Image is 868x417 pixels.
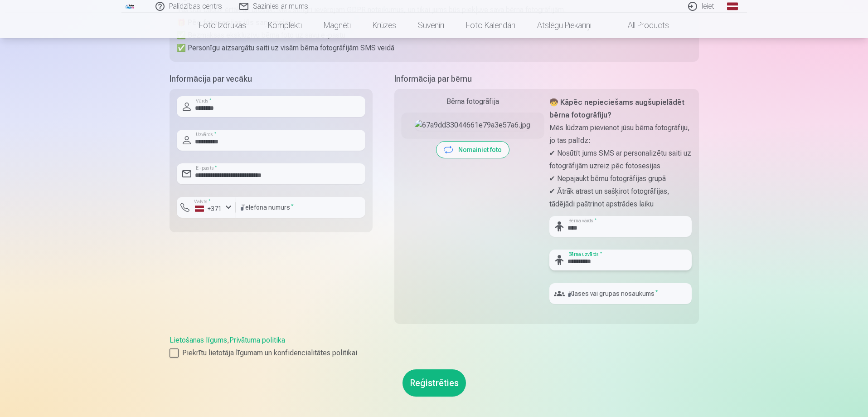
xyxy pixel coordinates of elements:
[195,204,222,213] div: +371
[402,369,466,397] button: Reģistrēties
[526,13,602,38] a: Atslēgu piekariņi
[549,98,684,119] strong: 🧒 Kāpēc nepieciešams augšupielādēt bērna fotogrāfiju?
[170,336,227,344] a: Lietošanas līgums
[229,336,285,344] a: Privātuma politika
[415,120,530,131] img: 67a9dd33044661e79a3e57a6.jpg
[170,73,373,85] h5: Informācija par vecāku
[257,13,313,38] a: Komplekti
[191,198,213,205] label: Valsts
[402,96,544,107] div: Bērna fotogrāfija
[602,13,680,38] a: All products
[549,122,692,147] p: Mēs lūdzam pievienot jūsu bērna fotogrāfiju, jo tas palīdz:
[170,348,699,358] label: Piekrītu lietotāja līgumam un konfidencialitātes politikai
[177,197,236,218] button: Valsts*+371
[549,185,692,211] p: ✔ Ātrāk atrast un sašķirot fotogrāfijas, tādējādi paātrinot apstrādes laiku
[407,13,455,38] a: Suvenīri
[549,147,692,172] p: ✔ Nosūtīt jums SMS ar personalizētu saiti uz fotogrāfijām uzreiz pēc fotosesijas
[455,13,526,38] a: Foto kalendāri
[549,172,692,185] p: ✔ Nepajaukt bērnu fotogrāfijas grupā
[394,73,699,85] h5: Informācija par bērnu
[362,13,407,38] a: Krūzes
[125,4,135,9] img: /fa1
[177,42,692,54] p: ✅ Personīgu aizsargātu saiti uz visām bērna fotogrāfijām SMS veidā
[170,335,699,358] div: ,
[188,13,257,38] a: Foto izdrukas
[313,13,362,38] a: Magnēti
[436,142,509,158] button: Nomainiet foto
